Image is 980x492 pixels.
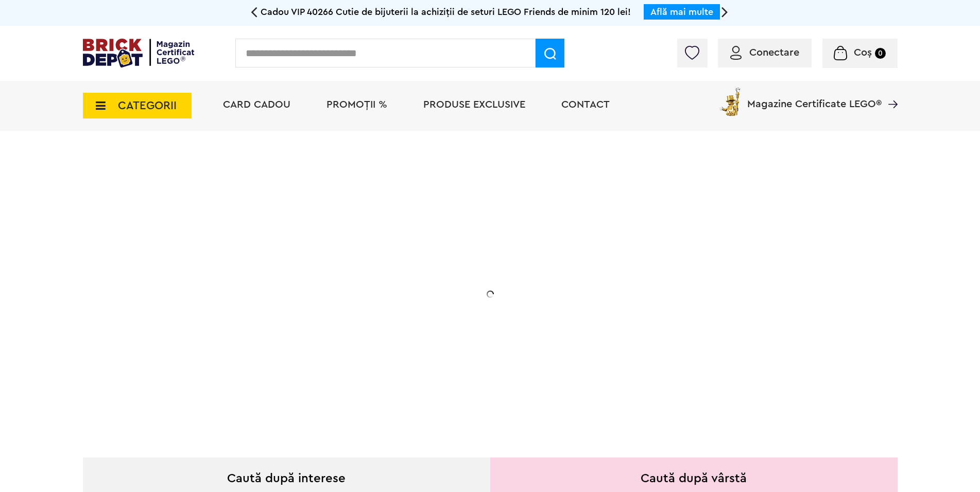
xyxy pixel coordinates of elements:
[326,99,387,110] a: PROMOȚII %
[156,233,362,270] h1: Cadou VIP 40772
[854,47,872,58] span: Coș
[223,99,290,110] a: Card Cadou
[650,7,713,16] a: Află mai multe
[875,48,886,59] small: 0
[156,347,362,360] div: Află detalii
[882,86,898,96] a: Magazine Certificate LEGO®
[730,47,799,58] a: Conectare
[747,86,882,109] span: Magazine Certificate LEGO®
[156,281,362,324] h2: Seria de sărbători: Fantomă luminoasă. Promoția este valabilă în perioada [DATE] - [DATE].
[561,99,610,110] a: Contact
[118,100,177,111] span: CATEGORII
[261,7,631,16] span: Cadou VIP 40266 Cutie de bijuterii la achiziții de seturi LEGO Friends de minim 120 lei!
[423,99,525,110] a: Produse exclusive
[749,47,799,58] span: Conectare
